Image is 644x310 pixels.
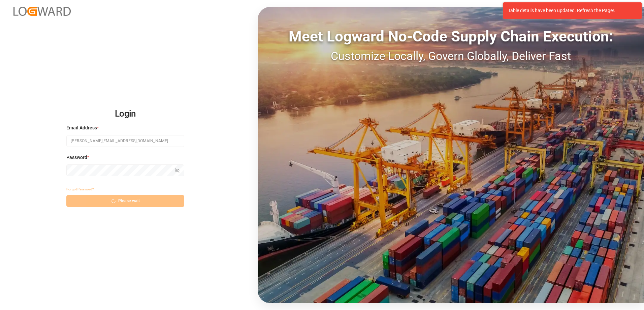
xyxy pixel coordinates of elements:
[508,7,632,14] div: Table details have been updated. Refresh the Page!.
[258,25,644,48] div: Meet Logward No-Code Supply Chain Execution:
[13,7,71,16] img: Logward_new_orange.png
[66,124,97,131] span: Email Address
[66,154,87,161] span: Password
[258,48,644,65] div: Customize Locally, Govern Globally, Deliver Fast
[66,103,184,125] h2: Login
[66,135,184,147] input: Enter your email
